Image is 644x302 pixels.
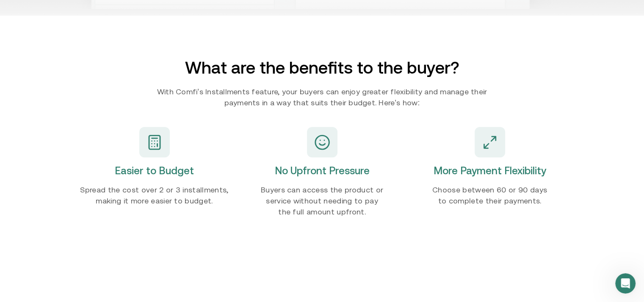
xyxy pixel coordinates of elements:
iframe: Intercom live chat [615,273,636,294]
p: Spread the cost over 2 or 3 installments, making it more easier to budget. [77,184,232,206]
h2: Easier to Budget [115,164,194,178]
p: Choose between 60 or 90 days to complete their payments. [427,184,552,206]
img: maximize [481,134,498,151]
h2: What are the benefits to the buyer? [185,58,459,78]
h2: No Upfront Pressure [260,164,384,178]
h2: More Payment Flexibility [427,164,552,178]
p: Buyers can access the product or service without needing to pay the full amount upfront. [260,184,384,217]
img: smile-green [314,134,331,151]
img: Calculator [146,134,163,151]
span: With Comfi’s Installments feature, your buyers can enjoy greater flexibility and manage their pay... [150,86,494,96]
